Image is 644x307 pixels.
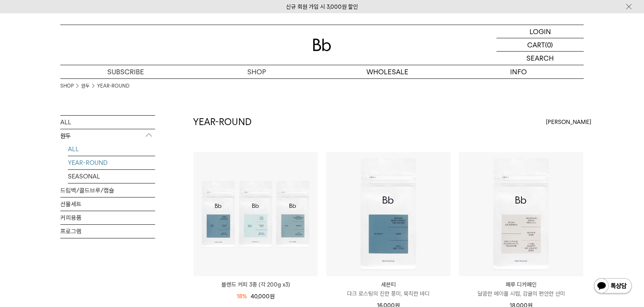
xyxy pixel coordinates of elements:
[326,152,451,276] img: 세븐티
[326,280,451,298] a: 세븐티 다크 로스팅의 진한 풍미, 묵직한 바디
[81,82,90,90] a: 원두
[545,38,553,51] p: (0)
[459,289,583,298] p: 달콤한 메이플 시럽, 감귤의 편안한 산미
[237,292,247,301] div: 18%
[593,277,633,296] img: 카카오톡 채널 1:1 채팅 버튼
[527,38,545,51] p: CART
[60,225,155,238] a: 프로그램
[459,152,583,276] img: 페루 디카페인
[496,38,584,52] a: CART (0)
[326,289,451,298] p: 다크 로스팅의 진한 풍미, 묵직한 바디
[60,116,155,129] a: ALL
[60,184,155,197] a: 드립백/콜드브루/캡슐
[60,65,191,78] a: SUBSCRIBE
[193,116,251,128] h2: YEAR-ROUND
[459,280,583,298] a: 페루 디카페인 달콤한 메이플 시럽, 감귤의 편안한 산미
[193,280,318,289] a: 블렌드 커피 3종 (각 200g x3)
[326,280,451,289] p: 세븐티
[68,170,155,183] a: SEASONAL
[322,65,453,78] p: WHOLESALE
[496,25,584,38] a: LOGIN
[453,65,584,78] p: INFO
[97,82,129,90] a: YEAR-ROUND
[191,65,322,78] a: SHOP
[313,39,331,51] img: 로고
[68,156,155,169] a: YEAR-ROUND
[68,143,155,156] a: ALL
[546,117,591,127] span: [PERSON_NAME]
[526,52,554,65] p: SEARCH
[60,129,155,143] p: 원두
[286,3,358,10] a: 신규 회원 가입 시 3,000원 할인
[251,293,275,300] span: 40,000
[193,152,318,276] img: 블렌드 커피 3종 (각 200g x3)
[60,82,74,90] a: SHOP
[270,293,275,300] span: 원
[60,197,155,211] a: 선물세트
[459,280,583,289] p: 페루 디카페인
[529,25,551,38] p: LOGIN
[60,211,155,224] a: 커피용품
